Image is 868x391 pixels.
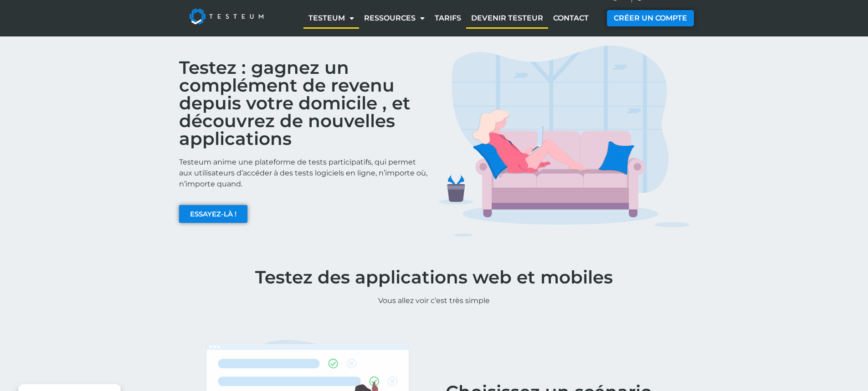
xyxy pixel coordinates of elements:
a: Ressources [359,8,430,29]
p: Testeum anime une plateforme de tests participatifs, qui permet aux utilisateurs d’accéder à des ... [179,157,430,190]
h1: Testez des applications web et mobiles [175,268,694,286]
span: CRÉER UN COMPTE [614,15,687,22]
a: Testeum [303,8,359,29]
a: CRÉER UN COMPTE [607,10,694,26]
nav: Menu [297,8,601,29]
img: TESTERS IMG 1 [439,46,689,237]
h2: Testez : gagnez un complément de revenu depuis votre domicile , et découvrez de nouvelles applica... [179,59,430,148]
a: Devenir testeur [466,8,548,29]
p: Vous allez voir c’est très simple [175,295,694,306]
a: ESSAYEZ-LÀ ! [179,205,247,223]
span: ESSAYEZ-LÀ ! [190,211,236,217]
a: Contact [548,8,594,29]
a: Tarifs [430,8,466,29]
